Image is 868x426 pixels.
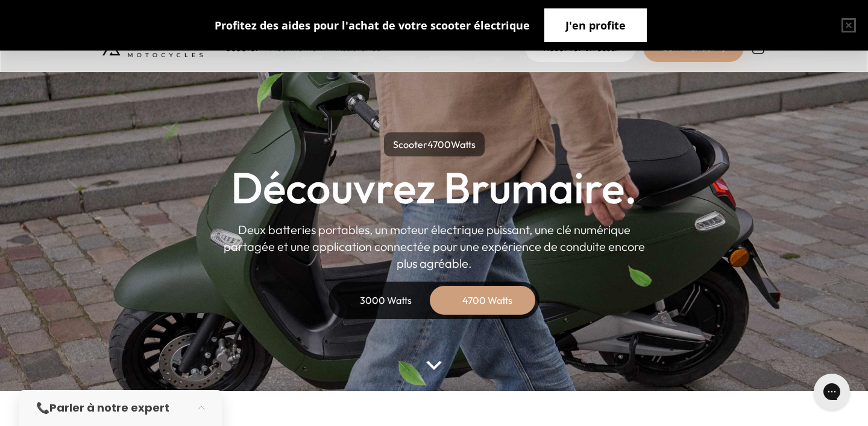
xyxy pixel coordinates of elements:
[338,286,434,315] div: 3000 Watts
[384,132,485,156] p: Scooter Watts
[223,221,645,272] p: Deux batteries portables, un moteur électrique puissant, une clé numérique partagée et une applic...
[427,138,451,150] span: 4700
[439,286,535,315] div: 4700 Watts
[426,361,442,370] img: arrow-bottom.png
[231,166,637,209] h1: Découvrez Brumaire.
[808,369,856,414] iframe: Gorgias live chat messenger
